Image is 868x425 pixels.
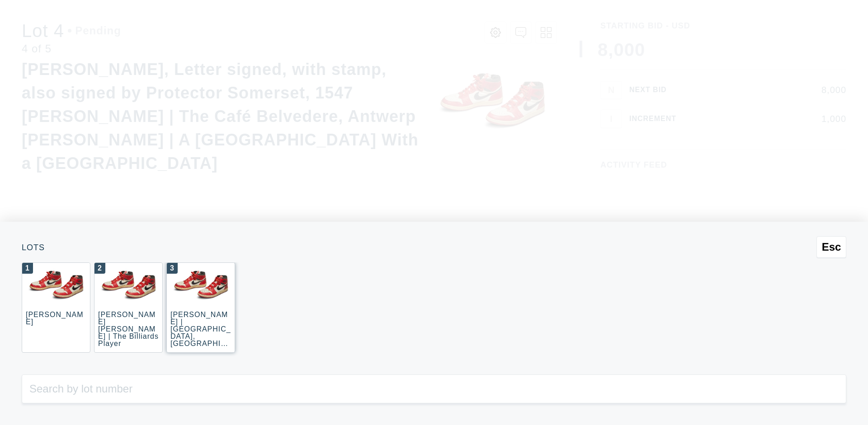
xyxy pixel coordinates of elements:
[26,311,83,326] div: [PERSON_NAME]
[22,374,846,403] input: Search by lot number
[170,311,231,383] div: [PERSON_NAME] | [GEOGRAPHIC_DATA], [GEOGRAPHIC_DATA] ([GEOGRAPHIC_DATA], [GEOGRAPHIC_DATA])
[22,263,33,274] div: 1
[167,263,178,274] div: 3
[22,243,846,252] div: Lots
[98,311,159,347] div: [PERSON_NAME] [PERSON_NAME] | The Billiards Player
[822,241,841,253] span: Esc
[816,236,846,258] button: Esc
[94,263,105,274] div: 2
